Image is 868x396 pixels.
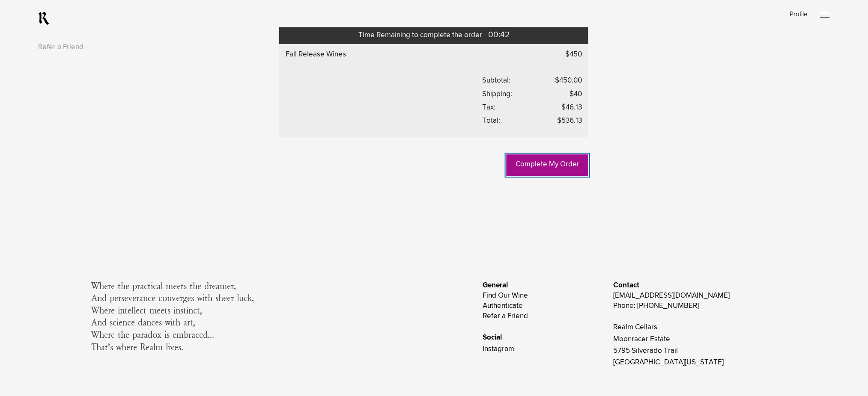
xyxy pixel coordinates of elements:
[557,117,582,124] lightning-formatted-number: $536.13
[483,346,515,353] a: Instagram
[613,302,699,310] a: Phone: [PHONE_NUMBER]
[613,292,730,299] a: [EMAIL_ADDRESS][DOMAIN_NAME]
[483,280,508,291] span: General
[507,154,588,176] a: Complete My Order
[561,104,582,111] lightning-formatted-number: $46.13
[483,332,502,343] span: Social
[613,324,724,366] a: Realm CellarsMoonracer Estate5795 Silverado Trail[GEOGRAPHIC_DATA][US_STATE]
[790,11,808,18] a: Profile
[570,91,582,98] lightning-formatted-number: $40
[482,102,495,113] div: Tax:
[38,32,61,39] a: Orders
[483,292,528,299] a: Find Our Wine
[38,44,84,51] a: Refer a Friend
[482,115,500,127] div: Total:
[92,281,254,354] span: Where the practical meets the dreamer, And perseverance converges with sheer luck, Where intellec...
[555,77,582,84] lightning-formatted-number: $450.00
[488,31,510,39] span: 00:42
[483,313,528,320] a: Refer a Friend
[358,32,482,39] span: Time Remaining to complete the order
[482,75,510,86] div: Subtotal:
[565,51,582,58] lightning-formatted-number: $450
[613,280,639,291] span: Contact
[286,49,346,60] div: Fall Release Wines
[482,89,512,100] div: Shipping:
[483,302,523,310] a: Authenticate
[38,12,50,25] a: RealmCellars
